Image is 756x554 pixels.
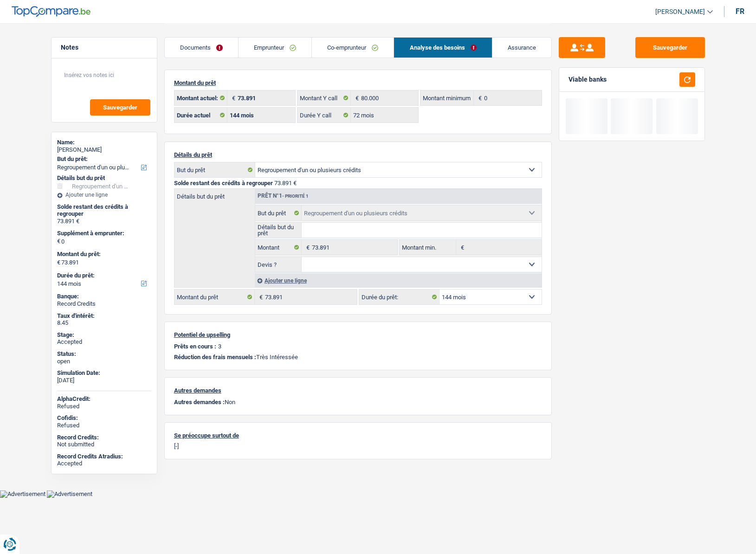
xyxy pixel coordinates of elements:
[57,174,151,182] div: Détails but du prêt
[165,38,238,58] a: Documents
[57,369,151,377] div: Simulation Date:
[456,240,466,255] span: €
[174,343,216,350] p: Prêts en cours :
[255,223,302,238] label: Détails but du prêt
[57,192,151,198] div: Ajouter une ligne
[57,259,60,266] span: €
[103,104,137,110] span: Sauvegarder
[297,108,351,122] label: Durée Y call
[274,180,297,187] span: 73.891 €
[239,38,311,58] a: Emprunteur
[57,272,149,279] label: Durée du prêt:
[174,151,542,158] p: Détails du prêt
[57,331,151,339] div: Stage:
[174,443,542,450] p: [-]
[57,441,151,448] div: Not submitted
[174,387,542,394] p: Autres demandes
[57,230,149,237] label: Supplément à emprunter:
[394,38,491,58] a: Analyse des besoins
[57,414,151,422] div: Cofidis:
[90,99,150,116] button: Sauvegarder
[57,300,151,308] div: Record Credits
[174,354,542,361] p: Très Intéressée
[57,146,151,154] div: [PERSON_NAME]
[648,4,713,19] a: [PERSON_NAME]
[297,90,351,105] label: Montant Y call
[57,139,151,146] div: Name:
[282,193,309,199] span: - Priorité 1
[255,193,311,199] div: Prêt n°1
[57,218,151,225] div: 73.891 €
[400,240,456,255] label: Montant min.
[57,377,151,384] div: [DATE]
[227,90,238,105] span: €
[61,44,148,52] h5: Notes
[174,189,255,200] label: Détails but du prêt
[57,350,151,358] div: Status:
[57,238,60,245] span: €
[174,290,255,304] label: Montant du prêt
[255,290,265,304] span: €
[57,422,151,429] div: Refused
[57,434,151,441] div: Record Credits:
[736,7,744,16] div: fr
[655,8,705,16] span: [PERSON_NAME]
[57,358,151,365] div: open
[174,108,228,122] label: Durée actuel
[57,453,151,460] div: Record Credits Atradius:
[57,403,151,410] div: Refused
[174,432,542,439] p: Se préoccupe surtout de
[218,343,221,350] p: 3
[255,206,302,220] label: But du prêt
[255,257,302,272] label: Devis ?
[174,331,542,338] p: Potentiel de upselling
[57,460,151,467] div: Accepted
[174,90,228,105] label: Montant actuel:
[492,38,551,58] a: Assurance
[569,76,607,84] div: Viable banks
[474,90,484,105] span: €
[174,79,542,86] p: Montant du prêt
[57,319,151,327] div: 8.45
[57,338,151,346] div: Accepted
[174,162,255,177] label: But du prêt
[12,6,90,17] img: TopCompare Logo
[57,155,149,163] label: But du prêt:
[302,240,312,255] span: €
[420,90,474,105] label: Montant minimum
[174,354,256,361] span: Réduction des frais mensuels :
[57,395,151,403] div: AlphaCredit:
[174,399,225,406] span: Autres demandes :
[255,274,542,287] div: Ajouter une ligne
[174,399,542,406] p: Non
[255,240,302,255] label: Montant
[359,290,439,304] label: Durée du prêt:
[57,203,151,218] div: Solde restant des crédits à regrouper
[57,293,151,300] div: Banque:
[351,90,361,105] span: €
[57,251,149,258] label: Montant du prêt:
[174,180,273,187] span: Solde restant des crédits à regrouper
[635,37,705,58] button: Sauvegarder
[312,38,394,58] a: Co-emprunteur
[57,312,151,320] div: Taux d'intérêt:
